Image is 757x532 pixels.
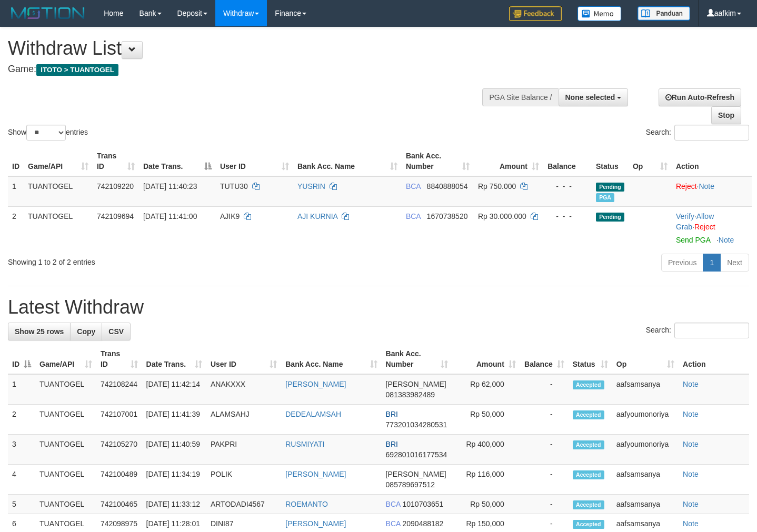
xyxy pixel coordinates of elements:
span: Rp 750.000 [478,182,516,190]
th: User ID: activate to sort column ascending [206,344,281,374]
th: Game/API: activate to sort column ascending [35,344,96,374]
a: Stop [711,106,741,124]
span: [PERSON_NAME] [386,380,446,388]
span: BRI [386,440,398,448]
td: · · [672,206,752,249]
td: 742108244 [96,374,142,405]
th: Trans ID: activate to sort column ascending [93,146,139,176]
td: 742105270 [96,435,142,465]
span: Copy 1670738520 to clipboard [427,212,468,220]
span: BCA [386,519,401,528]
td: aafyoumonoriya [612,435,679,465]
th: Balance: activate to sort column ascending [520,344,569,374]
img: MOTION_logo.png [8,5,88,21]
th: Date Trans.: activate to sort column descending [139,146,216,176]
a: Run Auto-Refresh [659,88,741,106]
td: [DATE] 11:34:19 [142,465,206,495]
a: Note [699,182,714,190]
span: BCA [406,182,421,190]
td: Rp 50,000 [452,495,520,514]
td: - [520,405,569,435]
th: Game/API: activate to sort column ascending [24,146,93,176]
span: CSV [108,327,124,336]
td: - [520,495,569,514]
a: Show 25 rows [8,323,71,340]
a: Note [683,410,699,418]
input: Search: [674,125,749,140]
th: Bank Acc. Number: activate to sort column ascending [382,344,452,374]
a: Note [683,440,699,448]
td: Rp 116,000 [452,465,520,495]
span: 742109694 [97,212,134,220]
span: Copy 2090488182 to clipboard [402,519,443,528]
div: Showing 1 to 2 of 2 entries [8,253,307,267]
a: DEDEALAMSAH [285,410,341,418]
div: - - - [547,211,587,222]
span: Accepted [573,380,604,389]
span: BRI [386,410,398,418]
label: Search: [646,323,749,338]
span: Copy 773201034280531 to clipboard [386,420,447,429]
th: Status [592,146,629,176]
label: Show entries [8,125,88,140]
th: Op: activate to sort column ascending [612,344,679,374]
span: Copy 1010703651 to clipboard [402,500,443,508]
span: AJIK9 [220,212,240,220]
a: [PERSON_NAME] [285,519,346,528]
th: Bank Acc. Name: activate to sort column ascending [281,344,381,374]
td: Rp 400,000 [452,435,520,465]
th: Action [679,344,749,374]
a: Note [683,519,699,528]
td: 4 [8,465,35,495]
a: Next [720,254,749,272]
td: 3 [8,435,35,465]
span: [PERSON_NAME] [386,470,446,478]
a: RUSMIYATI [285,440,324,448]
td: aafsamsanya [612,374,679,405]
td: 742100489 [96,465,142,495]
a: Copy [70,323,102,340]
td: 2 [8,405,35,435]
span: ITOTO > TUANTOGEL [36,64,118,76]
a: CSV [102,323,131,340]
input: Search: [674,323,749,338]
th: Trans ID: activate to sort column ascending [96,344,142,374]
td: [DATE] 11:33:12 [142,495,206,514]
span: Show 25 rows [15,327,64,336]
h1: Withdraw List [8,38,494,59]
td: ALAMSAHJ [206,405,281,435]
span: Pending [596,183,624,192]
h4: Game: [8,64,494,75]
td: TUANTOGEL [24,206,93,249]
span: Accepted [573,500,604,509]
th: Bank Acc. Name: activate to sort column ascending [293,146,402,176]
a: Note [683,500,699,508]
a: Note [683,470,699,478]
img: Button%20Memo.svg [577,6,622,21]
th: Action [672,146,752,176]
td: 742107001 [96,405,142,435]
a: Allow Grab [676,212,714,231]
span: BCA [386,500,401,508]
td: TUANTOGEL [35,465,96,495]
td: ARTODADI4567 [206,495,281,514]
div: PGA Site Balance / [482,88,558,106]
td: - [520,374,569,405]
img: panduan.png [638,6,690,21]
th: Op: activate to sort column ascending [629,146,672,176]
td: [DATE] 11:42:14 [142,374,206,405]
td: PAKPRI [206,435,281,465]
h1: Latest Withdraw [8,297,749,318]
td: 5 [8,495,35,514]
span: [DATE] 11:41:00 [143,212,197,220]
span: None selected [565,93,615,102]
td: Rp 50,000 [452,405,520,435]
a: AJI KURNIA [297,212,337,220]
td: POLIK [206,465,281,495]
a: Reject [694,223,715,231]
td: aafsamsanya [612,465,679,495]
td: - [520,465,569,495]
th: Bank Acc. Number: activate to sort column ascending [402,146,474,176]
span: Copy 081383982489 to clipboard [386,390,435,399]
td: Rp 62,000 [452,374,520,405]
